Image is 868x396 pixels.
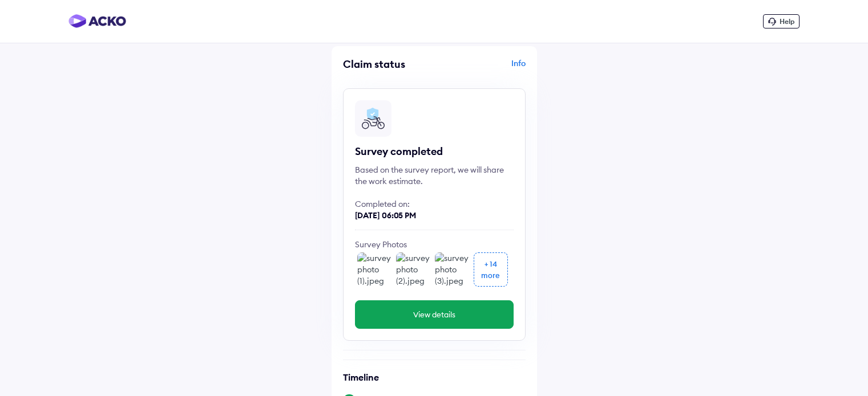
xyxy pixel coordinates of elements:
[355,239,514,250] div: Survey Photos
[355,198,514,210] div: Completed on:
[355,300,514,329] button: View details
[343,58,431,71] div: Claim status
[485,258,497,270] div: + 14
[357,252,391,287] img: survey photo (1).jpeg
[437,58,526,79] div: Info
[435,252,469,287] img: survey photo (3).jpeg
[396,252,430,287] img: survey photo (2).jpeg
[355,164,514,187] div: Based on the survey report, we will share the work estimate.
[343,371,526,383] h6: Timeline
[68,14,126,28] img: horizontal-gradient.png
[355,145,514,158] div: Survey completed
[481,270,500,281] div: more
[780,17,794,26] span: Help
[355,210,514,221] div: [DATE] 06:05 PM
